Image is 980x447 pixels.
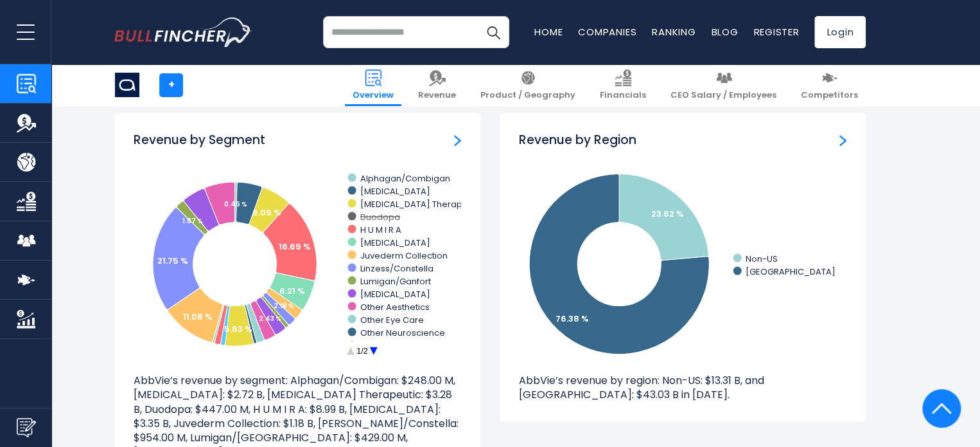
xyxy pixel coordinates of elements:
[839,132,846,146] a: Revenue by Region
[360,210,400,223] text: Duodopa
[360,275,431,287] text: Lumigan/Ganfort
[746,265,836,277] text: [GEOGRAPHIC_DATA]
[274,300,294,310] tspan: 2.18 %
[360,172,450,184] text: Alphagan/Combigan
[360,262,433,274] text: Linzess/Constella
[534,25,563,39] a: Home
[345,64,401,106] a: Overview
[670,90,776,101] span: CEO Salary / Employees
[592,64,654,106] a: Financials
[746,252,778,264] text: Non-US
[793,64,866,106] a: Competitors
[360,287,430,300] text: [MEDICAL_DATA]
[159,73,183,97] a: +
[473,64,583,106] a: Product / Geography
[480,90,575,101] span: Product / Geography
[477,16,509,48] button: Search
[360,197,483,210] text: [MEDICAL_DATA] Therapeutic
[360,236,430,248] text: [MEDICAL_DATA]
[360,185,430,197] text: [MEDICAL_DATA]
[360,326,445,338] text: Other Neuroscience
[279,284,305,296] tspan: 6.21 %
[556,312,589,324] text: 76.38 %
[454,132,461,146] a: Revenue by Segment
[360,249,448,261] text: Juvederm Collection
[252,206,281,218] tspan: 6.09 %
[360,223,401,235] text: H U M I R A
[663,64,784,106] a: CEO Salary / Employees
[801,90,858,101] span: Competitors
[115,73,139,97] img: ABBV logo
[519,132,636,148] h3: Revenue by Region
[410,64,464,106] a: Revenue
[360,313,424,325] text: Other Eye Care
[360,339,423,351] text: Other Products
[519,373,846,402] p: AbbVie’s revenue by region: Non-US: $13.31 B, and [GEOGRAPHIC_DATA]: $43.03 B in [DATE].
[711,25,738,39] a: Blog
[224,199,247,208] tspan: 0.46 %
[259,313,281,323] tspan: 2.43 %
[157,254,188,266] tspan: 21.75 %
[279,240,311,252] tspan: 16.69 %
[182,215,203,225] tspan: 1.87 %
[418,90,456,101] span: Revenue
[600,90,646,101] span: Financials
[353,90,394,101] span: Overview
[114,17,252,47] img: bullfincher logo
[652,25,696,39] a: Ranking
[114,17,252,47] a: Go to homepage
[360,300,430,313] text: Other Aesthetics
[814,16,866,48] a: Login
[578,25,636,39] a: Companies
[134,132,265,148] h3: Revenue by Segment
[224,322,252,334] tspan: 5.63 %
[356,345,368,355] text: 1/2
[651,207,684,219] text: 23.62 %
[753,25,799,39] a: Register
